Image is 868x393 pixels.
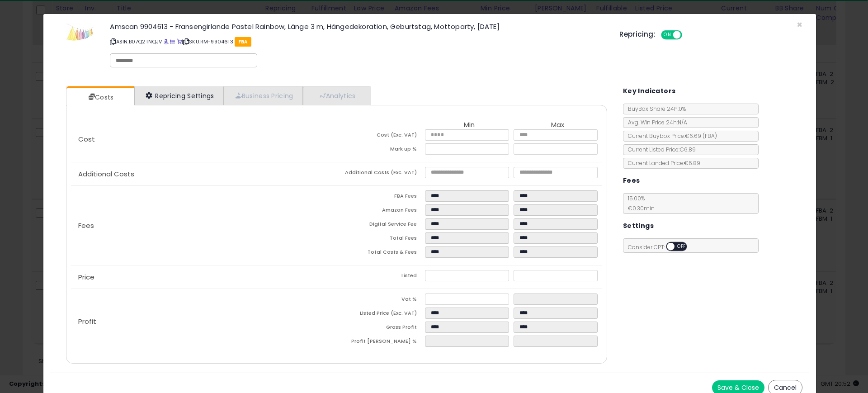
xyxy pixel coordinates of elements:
p: Cost [71,136,336,143]
td: Total Costs & Fees [336,246,425,260]
p: Additional Costs [71,170,336,178]
a: BuyBox page [164,38,169,45]
td: Profit [PERSON_NAME] % [336,336,425,350]
span: €6.69 [685,132,717,140]
img: 31w6QH9GzbL._SL60_.jpg [66,23,94,41]
td: Mark up % [336,143,425,157]
span: FBA [235,37,251,47]
td: Total Fees [336,232,425,246]
p: Price [71,274,336,281]
p: ASIN: B07Q2TNQJV | SKU: RM-9904613 [110,34,606,49]
td: Amazon Fees [336,204,425,218]
td: Cost (Exc. VAT) [336,129,425,143]
h5: Fees [623,175,640,186]
td: Digital Service Fee [336,218,425,232]
a: Repricing Settings [134,86,224,105]
td: Listed Price (Exc. VAT) [336,308,425,322]
a: Analytics [303,86,370,105]
span: OFF [681,31,695,39]
p: Fees [71,222,336,229]
td: Vat % [336,294,425,308]
span: BuyBox Share 24h: 0% [623,105,686,113]
h3: Amscan 9904613 - Fransengirlande Pastel Rainbow, Länge 3 m, Hängedekoration, Geburtstag, Mottopar... [110,23,606,30]
span: Current Landed Price: €6.89 [623,159,700,167]
span: ON [662,31,673,39]
td: Listed [336,270,425,284]
td: Additional Costs (Exc. VAT) [336,167,425,181]
span: Avg. Win Price 24h: N/A [623,118,687,126]
span: OFF [675,243,689,251]
span: Consider CPT: [623,243,699,251]
span: ( FBA ) [703,132,717,140]
a: Costs [66,88,133,106]
td: FBA Fees [336,190,425,204]
h5: Settings [623,220,654,232]
a: All offer listings [170,38,175,45]
h5: Key Indicators [623,85,676,97]
span: 15.00 % [623,194,655,212]
span: Current Listed Price: €6.89 [623,146,696,153]
span: €0.30 min [623,204,655,212]
td: Gross Profit [336,322,425,336]
a: Business Pricing [224,86,303,105]
th: Min [425,121,514,129]
th: Max [514,121,602,129]
a: Your listing only [177,38,182,45]
h5: Repricing: [619,31,656,38]
span: × [797,18,802,31]
span: Current Buybox Price: [623,132,717,140]
p: Profit [71,318,336,325]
